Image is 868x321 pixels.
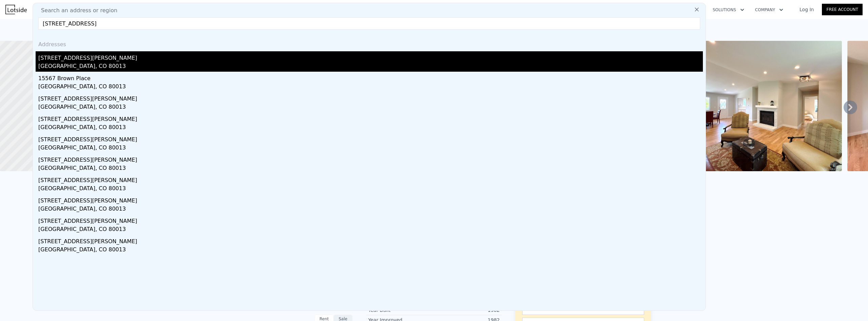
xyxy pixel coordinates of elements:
[36,6,117,15] span: Search an address or region
[38,225,703,235] div: [GEOGRAPHIC_DATA], CO 80013
[38,246,703,255] div: [GEOGRAPHIC_DATA], CO 80013
[38,153,703,164] div: [STREET_ADDRESS][PERSON_NAME]
[38,164,703,174] div: [GEOGRAPHIC_DATA], CO 80013
[38,205,703,214] div: [GEOGRAPHIC_DATA], CO 80013
[38,51,703,62] div: [STREET_ADDRESS][PERSON_NAME]
[822,4,863,15] a: Free Account
[38,174,703,184] div: [STREET_ADDRESS][PERSON_NAME]
[36,35,703,51] div: Addresses
[668,41,842,171] img: Sale: 135281083 Parcel: 5434599
[38,214,703,225] div: [STREET_ADDRESS][PERSON_NAME]
[38,235,703,246] div: [STREET_ADDRESS][PERSON_NAME]
[791,6,822,13] a: Log In
[38,184,703,194] div: [GEOGRAPHIC_DATA], CO 80013
[38,133,703,144] div: [STREET_ADDRESS][PERSON_NAME]
[38,72,703,83] div: 15567 Brown Place
[38,62,703,72] div: [GEOGRAPHIC_DATA], CO 80013
[38,103,703,112] div: [GEOGRAPHIC_DATA], CO 80013
[38,83,703,92] div: [GEOGRAPHIC_DATA], CO 80013
[38,17,700,30] input: Enter an address, city, region, neighborhood or zip code
[38,123,703,133] div: [GEOGRAPHIC_DATA], CO 80013
[707,4,750,16] button: Solutions
[38,92,703,103] div: [STREET_ADDRESS][PERSON_NAME]
[38,194,703,205] div: [STREET_ADDRESS][PERSON_NAME]
[750,4,789,16] button: Company
[38,144,703,153] div: [GEOGRAPHIC_DATA], CO 80013
[38,112,703,123] div: [STREET_ADDRESS][PERSON_NAME]
[5,5,27,14] img: Lotside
